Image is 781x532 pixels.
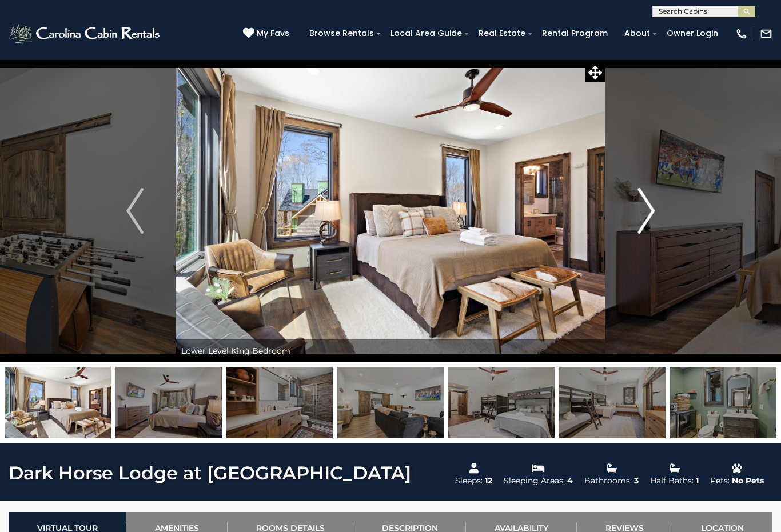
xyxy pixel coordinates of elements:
[126,188,144,234] img: arrow
[385,25,468,42] a: Local Area Guide
[661,25,724,42] a: Owner Login
[473,25,531,42] a: Real Estate
[94,59,176,362] button: Previous
[5,367,111,438] img: 164375621
[760,27,772,40] img: mail-regular-white.png
[536,25,613,42] a: Rental Program
[559,367,666,438] img: 164375613
[337,367,444,438] img: 164375615
[257,27,289,39] span: My Favs
[619,25,656,42] a: About
[637,188,655,234] img: arrow
[670,367,776,438] img: 164375629
[176,339,605,362] div: Lower Level King Bedroom
[448,367,555,438] img: 164375612
[735,27,748,40] img: phone-regular-white.png
[243,27,292,40] a: My Favs
[115,367,222,438] img: 164375622
[226,367,333,438] img: 164375623
[605,59,687,362] button: Next
[304,25,380,42] a: Browse Rentals
[9,22,163,45] img: White-1-2.png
